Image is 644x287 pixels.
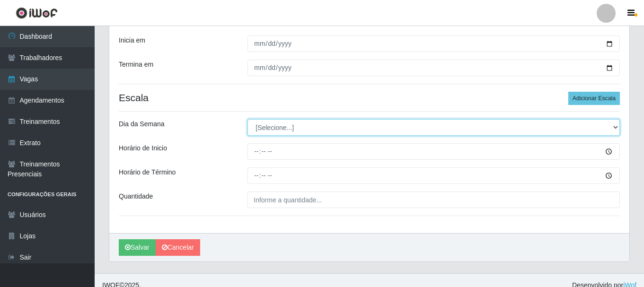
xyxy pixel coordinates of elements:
[247,167,620,184] input: 00:00
[247,191,620,208] input: Informe a quantidade...
[247,35,620,52] input: 00/00/0000
[156,239,200,256] a: Cancelar
[247,60,620,76] input: 00/00/0000
[119,60,153,70] label: Termina em
[568,92,620,105] button: Adicionar Escala
[119,191,153,201] label: Quantidade
[119,119,165,129] label: Dia da Semana
[119,143,167,153] label: Horário de Inicio
[119,35,145,45] label: Inicia em
[16,7,58,19] img: CoreUI Logo
[119,167,176,177] label: Horário de Término
[119,92,620,104] h4: Escala
[119,239,156,256] button: Salvar
[247,143,620,160] input: 00:00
